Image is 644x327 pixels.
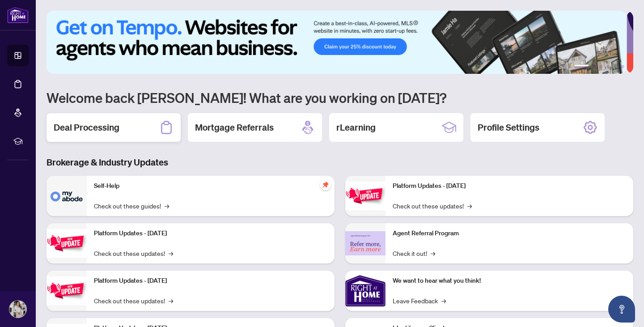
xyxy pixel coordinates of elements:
a: Check out these updates!→ [393,201,472,211]
h2: Profile Settings [478,121,539,134]
a: Check out these updates!→ [94,248,173,258]
button: 6 [621,65,624,68]
p: Agent Referral Program [393,229,626,238]
a: Check it out!→ [393,248,435,258]
span: → [169,296,173,306]
img: Platform Updates - September 16, 2025 [47,229,87,257]
img: Platform Updates - June 23, 2025 [345,182,386,210]
p: Platform Updates - [DATE] [393,181,626,191]
img: Agent Referral Program [345,231,386,256]
h3: Brokerage & Industry Updates [47,156,633,169]
button: 3 [599,65,603,68]
img: Slide 0 [47,11,627,74]
img: Profile Icon [9,301,26,318]
h2: Mortgage Referrals [195,121,274,134]
button: 5 [614,65,617,68]
p: Self-Help [94,181,327,191]
h1: Welcome back [PERSON_NAME]! What are you working on [DATE]? [47,89,633,106]
span: pushpin [320,179,331,190]
a: Leave Feedback→ [393,296,446,306]
a: Check out these updates!→ [94,296,173,306]
button: 4 [606,65,610,68]
button: 2 [592,65,596,68]
h2: rLearning [336,121,376,134]
button: Open asap [608,296,635,323]
button: 1 [574,65,589,68]
p: Platform Updates - [DATE] [94,276,327,286]
span: → [441,296,446,306]
span: → [467,201,472,211]
a: Check out these guides!→ [94,201,169,211]
img: logo [7,7,29,23]
img: Platform Updates - July 21, 2025 [47,276,87,305]
img: We want to hear what you think! [345,271,386,311]
span: → [169,248,173,258]
img: Self-Help [47,176,87,216]
p: Platform Updates - [DATE] [94,229,327,238]
span: → [165,201,169,211]
p: We want to hear what you think! [393,276,626,286]
h2: Deal Processing [54,121,119,134]
span: → [431,248,435,258]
